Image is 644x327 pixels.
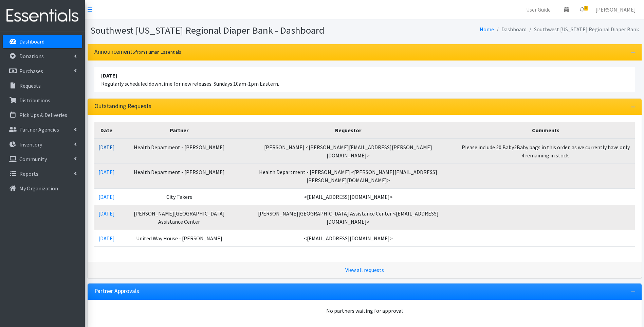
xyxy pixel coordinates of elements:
[3,152,82,166] a: Community
[19,68,43,74] p: Purchases
[3,108,82,122] a: Pick Ups & Deliveries
[94,103,151,110] h3: Outstanding Requests
[94,48,181,55] h3: Announcements
[521,3,556,16] a: User Guide
[98,235,115,242] a: [DATE]
[345,266,384,273] a: View all requests
[3,79,82,92] a: Requests
[3,64,82,78] a: Purchases
[101,72,117,79] strong: [DATE]
[480,26,494,33] a: Home
[19,170,38,177] p: Reports
[98,144,115,151] a: [DATE]
[94,307,635,315] div: No partners waiting for approval
[457,139,634,164] td: Please include 20 Baby2Baby bags in this order, as we currently have only 4 remaining in stock.
[494,24,527,34] li: Dashboard
[19,111,67,118] p: Pick Ups & Deliveries
[135,49,181,55] small: from Human Essentials
[3,35,82,48] a: Dashboard
[90,24,362,36] h1: Southwest [US_STATE] Regional Diaper Bank - Dashboard
[98,210,115,217] a: [DATE]
[240,188,457,205] td: <[EMAIL_ADDRESS][DOMAIN_NAME]>
[19,156,47,162] p: Community
[574,3,590,16] a: 5
[19,53,44,59] p: Donations
[240,230,457,246] td: <[EMAIL_ADDRESS][DOMAIN_NAME]>
[3,167,82,180] a: Reports
[457,122,634,139] th: Comments
[3,182,82,195] a: My Organization
[590,3,641,16] a: [PERSON_NAME]
[3,138,82,151] a: Inventory
[98,193,115,200] a: [DATE]
[3,93,82,107] a: Distributions
[240,163,457,188] td: Health Department - [PERSON_NAME] <[PERSON_NAME][EMAIL_ADDRESS][PERSON_NAME][DOMAIN_NAME]>
[19,82,41,89] p: Requests
[240,122,457,139] th: Requestor
[240,205,457,230] td: [PERSON_NAME][GEOGRAPHIC_DATA] Assistance Center <[EMAIL_ADDRESS][DOMAIN_NAME]>
[3,4,82,27] img: HumanEssentials
[19,141,42,148] p: Inventory
[527,24,639,34] li: Southwest [US_STATE] Regional Diaper Bank
[119,205,240,230] td: [PERSON_NAME][GEOGRAPHIC_DATA] Assistance Center
[19,97,50,104] p: Distributions
[94,67,635,92] li: Regularly scheduled downtime for new releases: Sundays 10am-1pm Eastern.
[119,230,240,246] td: United Way House - [PERSON_NAME]
[19,126,59,133] p: Partner Agencies
[584,6,588,11] span: 5
[3,123,82,136] a: Partner Agencies
[119,163,240,188] td: Health Department - [PERSON_NAME]
[119,139,240,164] td: Health Department - [PERSON_NAME]
[240,139,457,164] td: [PERSON_NAME] <[PERSON_NAME][EMAIL_ADDRESS][PERSON_NAME][DOMAIN_NAME]>
[3,49,82,63] a: Donations
[119,188,240,205] td: City Takers
[98,169,115,175] a: [DATE]
[119,122,240,139] th: Partner
[19,185,58,192] p: My Organization
[94,288,139,295] h3: Partner Approvals
[19,38,44,45] p: Dashboard
[94,122,119,139] th: Date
